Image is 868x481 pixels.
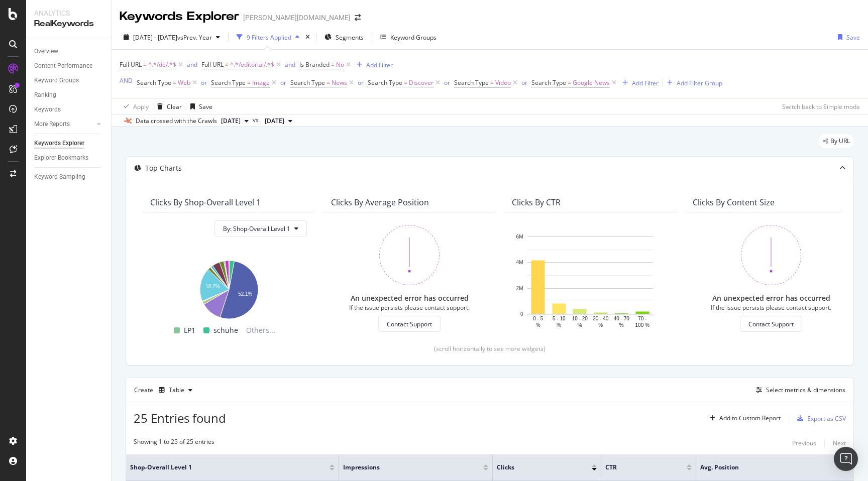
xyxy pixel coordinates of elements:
[201,60,224,69] span: Full URL
[136,116,217,126] div: Data crossed with the Crawls
[366,61,393,69] div: Add Filter
[520,311,523,317] text: 0
[261,115,296,127] button: [DATE]
[134,437,214,449] div: Showing 1 to 25 of 25 entries
[143,60,147,69] span: =
[150,256,307,320] div: A chart.
[303,32,312,42] div: times
[280,78,286,87] button: or
[173,78,176,87] span: =
[285,60,295,69] div: and
[134,410,226,426] span: 25 Entries found
[368,78,402,87] span: Search Type
[34,61,104,71] a: Content Performance
[349,303,470,312] div: If the issue persists please contact support.
[187,60,197,69] button: and
[253,115,261,125] span: vs
[34,61,92,71] div: Content Performance
[247,33,291,42] div: 9 Filters Applied
[521,78,527,87] button: or
[740,316,802,332] button: Contact Support
[782,102,860,111] div: Switch back to Simple mode
[336,58,344,72] span: No
[213,324,238,336] span: schuhe
[638,316,646,321] text: 70 -
[34,119,94,130] a: More Reports
[700,463,829,472] span: Avg. Position
[153,98,182,114] button: Clear
[230,58,274,72] span: ^.*/editorial/.*$
[332,76,347,90] span: News
[387,320,432,328] div: Contact Support
[233,29,303,45] button: 9 Filters Applied
[217,115,253,127] button: [DATE]
[454,78,489,87] span: Search Type
[444,78,450,87] div: or
[497,463,577,472] span: Clicks
[184,324,195,336] span: LP1
[327,78,330,87] span: =
[265,116,284,126] span: 2024 Sep. 2nd
[533,316,543,321] text: 0 - 5
[593,316,609,321] text: 20 - 40
[120,60,142,69] span: Full URL
[155,382,196,398] button: Table
[199,102,212,111] div: Save
[834,29,860,45] button: Save
[187,60,197,69] div: and
[553,316,566,321] text: 5 - 10
[225,60,229,69] span: ≠
[320,29,368,45] button: Segments
[169,387,184,393] div: Table
[819,134,854,148] div: legacy label
[404,78,407,87] span: =
[34,18,103,30] div: RealKeywords
[34,75,104,86] a: Keyword Groups
[719,415,781,421] div: Add to Custom Report
[120,8,239,25] div: Keywords Explorer
[130,463,314,472] span: Shop-Overall Level 1
[178,76,190,90] span: Web
[351,293,469,303] div: An unexpected error has occurred
[693,197,775,207] div: Clicks By Content Size
[243,13,351,23] div: [PERSON_NAME][DOMAIN_NAME]
[186,98,212,114] button: Save
[299,60,330,69] span: Is Branded
[741,225,801,285] img: 370bne1z.png
[632,79,659,87] div: Add Filter
[120,76,133,85] div: AND
[336,33,364,42] span: Segments
[711,303,831,312] div: If the issue persists please contact support.
[444,78,450,87] button: or
[290,78,325,87] span: Search Type
[120,29,224,45] button: [DATE] - [DATE]vsPrev. Year
[343,463,468,472] span: Impressions
[807,414,846,423] div: Export as CSV
[133,33,177,42] span: [DATE] - [DATE]
[34,172,85,182] div: Keyword Sampling
[34,104,61,115] div: Keywords
[201,78,207,87] div: or
[663,77,722,89] button: Add Filter Group
[512,197,561,207] div: Clicks By CTR
[177,33,212,42] span: vs Prev. Year
[133,102,149,111] div: Apply
[512,231,669,329] div: A chart.
[792,437,816,449] button: Previous
[390,33,437,42] div: Keyword Groups
[138,344,841,353] div: (scroll horizontally to see more widgets)
[221,116,241,126] span: 2025 Sep. 29th
[167,102,182,111] div: Clear
[34,172,104,182] a: Keyword Sampling
[242,324,279,336] span: Others...
[706,410,781,426] button: Add to Custom Report
[34,104,104,115] a: Keywords
[618,77,659,89] button: Add Filter
[379,225,440,285] img: 370bne1z.png
[598,322,603,328] text: %
[247,78,251,87] span: =
[614,316,630,321] text: 40 - 70
[619,322,624,328] text: %
[34,90,56,100] div: Ranking
[521,78,527,87] div: or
